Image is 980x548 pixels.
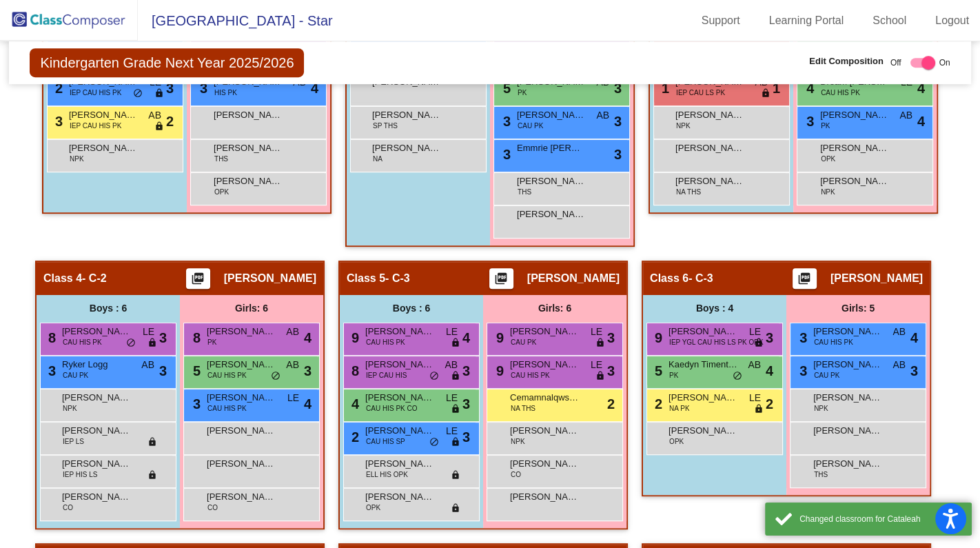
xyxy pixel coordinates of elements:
[365,391,434,405] span: [PERSON_NAME] [PERSON_NAME]
[675,174,744,188] span: [PERSON_NAME]
[939,57,950,69] span: On
[518,121,543,131] span: CAU PK
[63,370,88,380] span: CAU PK
[821,187,835,197] span: NPK
[69,141,138,155] span: [PERSON_NAME]
[669,370,678,380] span: PK
[820,108,889,122] span: [PERSON_NAME]
[813,424,882,438] span: [PERSON_NAME]
[813,358,882,372] span: [PERSON_NAME]
[668,325,737,338] span: [PERSON_NAME] [PERSON_NAME]
[595,338,605,349] span: lock
[70,88,121,98] span: IEP CAU HIS PK
[527,272,620,285] span: [PERSON_NAME]
[493,363,504,378] span: 9
[668,424,737,438] span: [PERSON_NAME]
[69,108,138,122] span: [PERSON_NAME]
[207,358,276,372] span: [PERSON_NAME]
[190,330,201,345] span: 8
[500,147,511,162] span: 3
[52,81,63,96] span: 2
[62,358,131,372] span: Ryker Logg
[366,469,408,480] span: ELL HIS OPK
[159,361,167,381] span: 3
[803,81,814,96] span: 4
[669,403,689,414] span: NA PK
[207,370,247,380] span: CAU HIS PK
[62,391,131,405] span: [PERSON_NAME]
[809,54,884,68] span: Edit Composition
[910,327,918,348] span: 4
[429,371,439,382] span: do_not_disturb_alt
[803,114,814,129] span: 3
[821,154,835,164] span: OPK
[207,503,218,513] span: CO
[365,490,434,504] span: [PERSON_NAME]
[154,88,164,99] span: lock
[758,10,855,32] a: Learning Portal
[813,325,882,338] span: [PERSON_NAME]
[796,363,807,378] span: 3
[196,81,207,96] span: 3
[749,391,761,405] span: LE
[304,361,312,381] span: 3
[190,396,201,412] span: 3
[651,330,662,345] span: 9
[63,337,102,347] span: CAU HIS PK
[340,295,483,323] div: Boys : 6
[591,358,602,372] span: LE
[446,325,458,339] span: LE
[30,48,304,77] span: Kindergarten Grade Next Year 2025/2026
[675,141,744,155] span: [PERSON_NAME]
[154,121,164,132] span: lock
[373,154,382,164] span: NA
[517,108,586,122] span: [PERSON_NAME]
[63,503,73,513] span: CO
[190,363,201,378] span: 5
[607,361,615,381] span: 3
[70,154,84,164] span: NPK
[366,403,417,414] span: CAU HIS PK CO
[483,295,626,323] div: Girls: 6
[429,437,439,448] span: do_not_disturb_alt
[591,325,602,339] span: LE
[517,174,586,188] span: [PERSON_NAME]
[511,436,525,447] span: NPK
[45,363,56,378] span: 3
[821,121,830,131] span: PK
[766,361,773,381] span: 4
[924,10,980,32] a: Logout
[143,325,154,339] span: LE
[510,391,579,405] span: Cemamnalqws Ororsco [PERSON_NAME]
[451,338,460,349] span: lock
[676,121,691,131] span: NPK
[676,187,701,197] span: NA THS
[366,436,405,447] span: CAU HIS SP
[754,404,764,415] span: lock
[899,108,912,123] span: AB
[517,207,586,221] span: [PERSON_NAME]
[596,108,609,123] span: AB
[754,338,764,349] span: lock
[748,358,761,372] span: AB
[658,81,669,96] span: 1
[207,457,276,471] span: [PERSON_NAME]
[796,330,807,345] span: 3
[451,503,460,514] span: lock
[37,295,180,323] div: Boys : 6
[304,394,312,414] span: 4
[814,403,828,414] span: NPK
[691,10,751,32] a: Support
[462,361,470,381] span: 3
[861,10,917,32] a: School
[451,404,460,415] span: lock
[348,396,359,412] span: 4
[668,391,737,405] span: [PERSON_NAME]
[286,325,299,339] span: AB
[462,327,470,348] span: 4
[147,437,157,448] span: lock
[190,272,206,291] mat-icon: picture_as_pdf
[63,403,77,414] span: NPK
[796,272,813,291] mat-icon: picture_as_pdf
[70,121,121,131] span: IEP CAU HIS PK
